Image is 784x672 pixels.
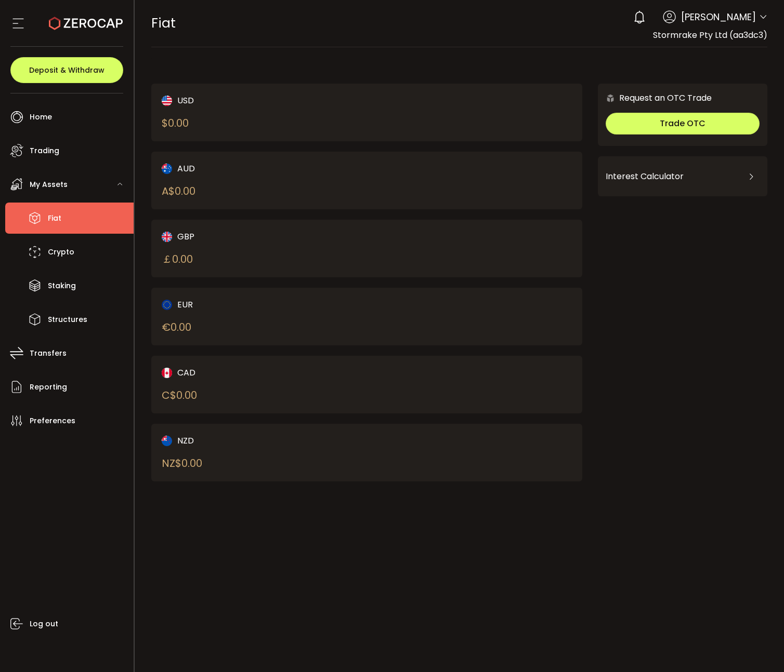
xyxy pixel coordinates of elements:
span: Trading [30,143,59,158]
div: $ 0.00 [162,115,189,131]
img: nzd_portfolio.svg [162,436,172,446]
img: eur_portfolio.svg [162,300,172,310]
span: Home [30,110,52,125]
span: Structures [48,312,87,327]
span: Trade OTC [660,117,705,129]
span: Staking [48,278,76,293]
button: Trade OTC [606,113,760,135]
span: [PERSON_NAME] [681,10,756,24]
span: Transfers [30,346,67,361]
img: usd_portfolio.svg [162,96,172,106]
div: GBP [162,230,346,243]
span: Reporting [30,380,67,395]
div: NZD [162,434,346,447]
span: Stormrake Pty Ltd (aa3dc3) [653,29,767,41]
div: Interest Calculator [606,164,760,189]
div: NZ$ 0.00 [162,455,202,471]
img: gbp_portfolio.svg [162,232,172,242]
div: C$ 0.00 [162,387,197,403]
span: Log out [30,616,58,631]
div: CAD [162,366,346,379]
div: ￡ 0.00 [162,251,193,267]
button: Deposit & Withdraw [10,57,123,83]
iframe: Chat Widget [732,622,784,672]
span: Fiat [151,14,176,32]
img: cad_portfolio.svg [162,368,172,378]
div: AUD [162,162,346,175]
div: Request an OTC Trade [598,91,712,104]
span: Deposit & Withdraw [29,66,104,74]
div: € 0.00 [162,319,191,335]
div: USD [162,94,346,107]
span: My Assets [30,177,68,192]
span: Fiat [48,211,61,226]
img: 6nGpN7MZ9FLuBP83NiajKbTRY4UzlzQtBKtCrLLspmCkSvCZHBKvY3NxgQaT5JnOQREvtQ257bXeeSTueZfAPizblJ+Fe8JwA... [606,93,615,103]
img: aud_portfolio.svg [162,164,172,174]
div: A$ 0.00 [162,183,195,199]
span: Crypto [48,245,74,260]
span: Preferences [30,413,75,428]
div: EUR [162,298,346,311]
